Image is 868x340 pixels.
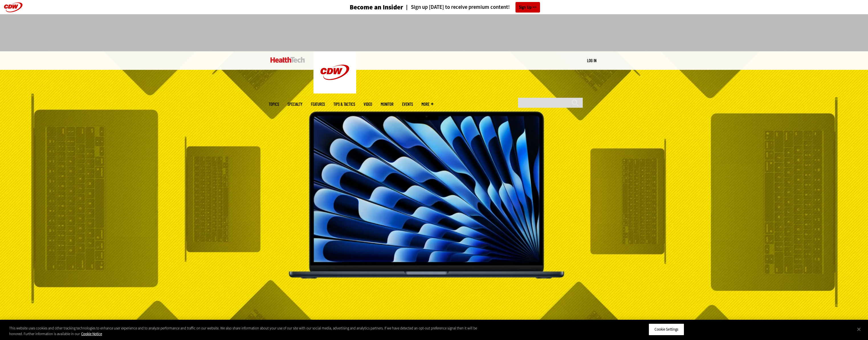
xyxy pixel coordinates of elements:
[350,4,403,11] h3: Become an Insider
[403,5,510,10] a: Sign up [DATE] to receive premium content!
[515,2,540,13] a: Sign Up
[649,323,684,335] button: Cookie Settings
[421,102,433,106] span: More
[853,323,865,335] button: Close
[269,102,279,106] span: Topics
[288,102,302,106] span: Specialty
[333,102,355,106] a: Tips & Tactics
[381,102,394,106] a: MonITor
[313,51,356,93] img: Home
[364,102,372,106] a: Video
[270,57,305,63] img: Home
[9,325,477,337] div: This website uses cookies and other tracking technologies to enhance user experience and to analy...
[587,58,596,64] div: User menu
[402,102,413,106] a: Events
[587,58,596,63] a: Log in
[81,331,102,336] a: More information about your privacy
[313,89,356,95] a: CDW
[328,4,403,11] a: Become an Insider
[330,20,538,46] iframe: advertisement
[311,102,325,106] a: Features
